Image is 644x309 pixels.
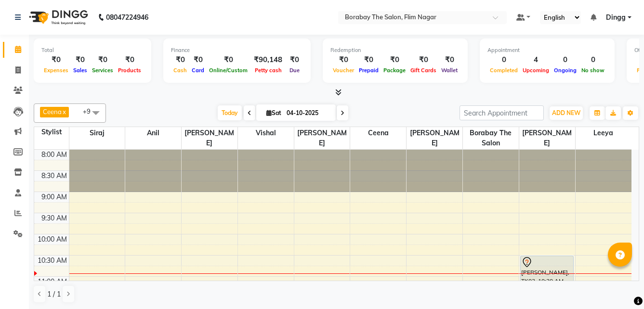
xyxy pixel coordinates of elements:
[408,54,439,65] div: ₹0
[381,67,408,74] span: Package
[71,54,90,65] div: ₹0
[36,234,69,245] div: 10:00 AM
[182,127,237,149] span: [PERSON_NAME]
[62,108,66,116] a: x
[487,67,520,74] span: Completed
[552,67,579,74] span: Ongoing
[407,127,462,149] span: [PERSON_NAME]
[286,54,303,65] div: ₹0
[487,46,607,54] div: Appointment
[207,54,250,65] div: ₹0
[25,4,91,31] img: logo
[83,107,98,115] span: +9
[39,213,69,223] div: 9:30 AM
[39,192,69,202] div: 9:00 AM
[207,67,250,74] span: Online/Custom
[294,127,350,149] span: [PERSON_NAME]
[116,67,144,74] span: Products
[90,67,116,74] span: Services
[90,54,116,65] div: ₹0
[39,150,69,160] div: 8:00 AM
[606,13,626,23] span: Dingg
[356,67,381,74] span: Prepaid
[520,67,552,74] span: Upcoming
[238,127,294,139] span: Vishal
[218,105,242,120] span: Today
[460,105,544,120] input: Search Appointment
[604,270,634,299] iframe: chat widget
[330,67,356,74] span: Voucher
[41,67,71,74] span: Expenses
[381,54,408,65] div: ₹0
[106,4,148,31] b: 08047224946
[487,54,520,65] div: 0
[439,54,460,65] div: ₹0
[34,127,69,137] div: Stylist
[330,54,356,65] div: ₹0
[171,54,189,65] div: ₹0
[171,67,189,74] span: Cash
[39,171,69,181] div: 8:30 AM
[463,127,519,149] span: Borabay the salon
[576,127,631,139] span: Leeya
[520,54,552,65] div: 4
[550,106,583,120] button: ADD NEW
[356,54,381,65] div: ₹0
[264,109,284,116] span: Sat
[41,46,144,54] div: Total
[189,67,207,74] span: Card
[36,256,69,266] div: 10:30 AM
[69,127,125,139] span: Siraj
[439,67,460,74] span: Wallet
[41,54,71,65] div: ₹0
[71,67,90,74] span: Sales
[189,54,207,65] div: ₹0
[116,54,144,65] div: ₹0
[330,46,460,54] div: Redemption
[579,67,607,74] span: No show
[579,54,607,65] div: 0
[519,127,575,149] span: [PERSON_NAME]
[171,46,303,54] div: Finance
[552,54,579,65] div: 0
[250,54,286,65] div: ₹90,148
[350,127,406,139] span: Ceena
[125,127,181,139] span: Anil
[43,108,62,116] span: Ceena
[252,67,284,74] span: Petty cash
[284,106,332,120] input: 2025-10-04
[287,67,302,74] span: Due
[408,67,439,74] span: Gift Cards
[521,256,573,297] div: [PERSON_NAME], TK03, 10:30 AM-11:30 AM, Colouring (Women) - Root Touchup Majirel
[47,289,61,299] span: 1 / 1
[552,109,580,116] span: ADD NEW
[36,277,69,287] div: 11:00 AM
